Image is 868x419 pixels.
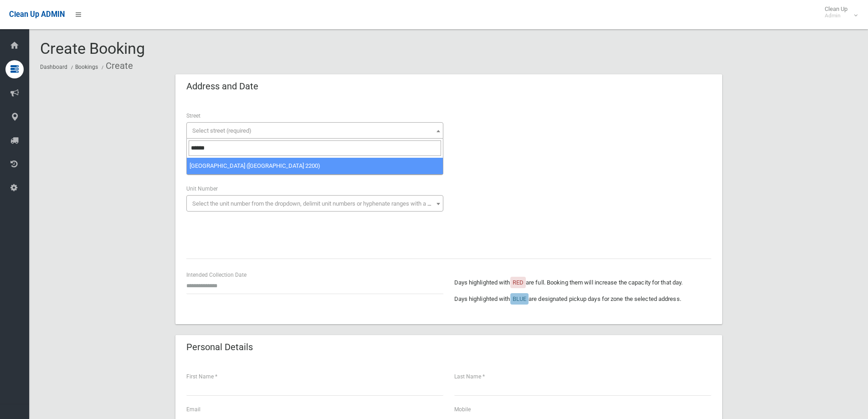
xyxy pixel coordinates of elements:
header: Personal Details [175,338,264,356]
li: Create [99,57,133,74]
span: BLUE [513,295,526,302]
a: Bookings [75,64,98,70]
span: Select the unit number from the dropdown, delimit unit numbers or hyphenate ranges with a comma [192,200,447,207]
p: Days highlighted with are designated pickup days for zone the selected address. [454,294,711,305]
a: Dashboard [40,64,67,70]
span: Create Booking [40,39,145,57]
header: Address and Date [175,78,269,95]
span: Select street (required) [192,127,252,134]
li: [GEOGRAPHIC_DATA] ([GEOGRAPHIC_DATA] 2200) [187,158,443,174]
span: Clean Up ADMIN [9,10,65,19]
small: Admin [825,12,847,19]
span: Clean Up [820,5,857,19]
p: Days highlighted with are full. Booking them will increase the capacity for that day. [454,277,711,288]
span: RED [513,279,524,286]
